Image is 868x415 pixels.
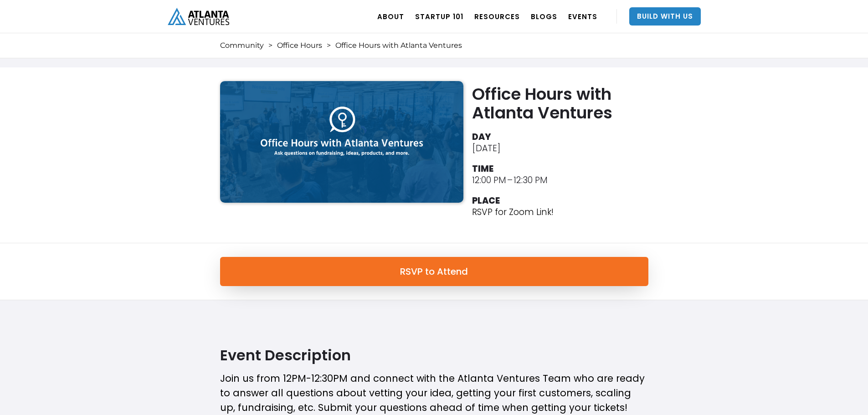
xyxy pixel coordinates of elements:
div: Office Hours with Atlanta Ventures [335,41,462,50]
div: > [327,41,331,50]
a: Build With Us [629,7,701,26]
p: RSVP for Zoom Link! [472,206,554,218]
div: – [507,174,513,186]
div: 12:00 PM [472,174,506,186]
a: Startup 101 [415,4,463,29]
a: Community [220,41,264,50]
a: EVENTS [568,4,597,29]
div: DAY [472,131,491,143]
a: RESOURCES [474,4,520,29]
a: Office Hours [277,41,322,50]
div: TIME [472,163,493,174]
a: ABOUT [377,4,404,29]
div: [DATE] [472,143,500,154]
a: RSVP to Attend [220,257,648,286]
a: BLOGS [531,4,557,29]
div: 12:30 PM [514,174,548,186]
h2: Event Description [220,346,648,364]
div: > [268,41,272,50]
div: PLACE [472,195,500,206]
h2: Office Hours with Atlanta Ventures [472,85,652,122]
